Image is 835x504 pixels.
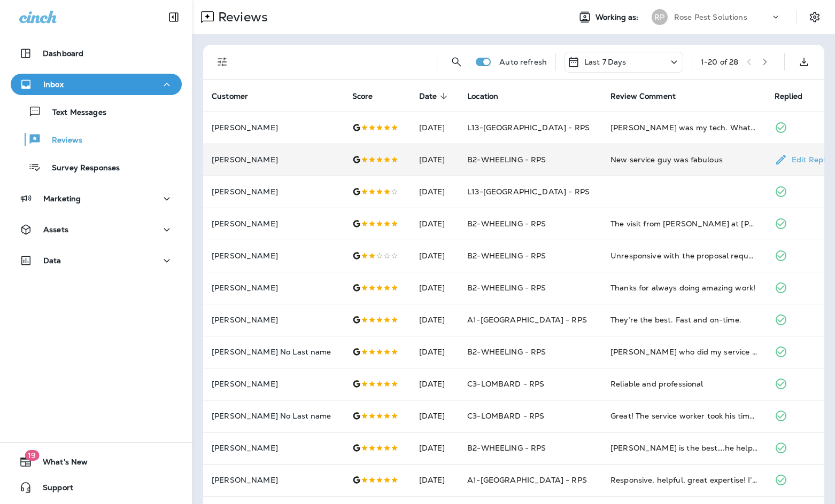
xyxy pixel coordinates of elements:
td: [DATE] [411,144,459,176]
td: [DATE] [411,176,459,208]
td: [DATE] [411,112,459,144]
p: Reviews [214,9,268,25]
p: Reviews [41,136,82,146]
p: Assets [43,225,68,234]
span: Customer [212,92,248,101]
p: Last 7 Days [584,58,627,66]
p: Dashboard [43,49,83,58]
span: B2-WHEELING - RPS [467,283,546,293]
p: Data [43,256,61,265]
p: Text Messages [42,108,106,118]
p: [PERSON_NAME] [212,251,335,260]
span: L13-[GEOGRAPHIC_DATA] - RPS [467,187,590,196]
div: Quinten who did my service was awesome. So nice and thorough! [610,346,757,357]
span: Replied [775,92,802,101]
span: Review Comment [610,91,690,101]
span: Location [467,92,498,101]
span: B2-WHEELING - RPS [467,347,546,357]
p: Marketing [43,194,81,203]
div: Anton is the best….he helps and does a great job with our concerns. [610,443,757,453]
div: Great! The service worker took his time to explain what will happen w/ my ant problem. Thanks to ... [610,411,757,421]
p: Rose Pest Solutions [674,13,747,21]
div: Luiz Cruz was my tech. What a professional, polite and considerate young man! He has been coming ... [610,122,757,133]
div: They’re the best. Fast and on-time. [610,314,757,325]
button: Data [11,250,182,271]
button: Text Messages [11,100,182,123]
td: [DATE] [411,304,459,336]
span: A1-[GEOGRAPHIC_DATA] - RPS [467,475,587,485]
td: [DATE] [411,432,459,464]
p: [PERSON_NAME] [212,283,335,292]
p: [PERSON_NAME] [212,380,335,388]
td: [DATE] [411,464,459,496]
span: 19 [25,450,39,461]
button: Reviews [11,128,182,151]
p: [PERSON_NAME] No Last name [212,412,335,420]
div: New service guy was fabulous [610,154,757,165]
span: Support [32,483,73,496]
td: [DATE] [411,208,459,240]
button: Filters [212,51,233,73]
button: Inbox [11,74,182,95]
span: Score [352,92,373,101]
span: Date [419,92,437,101]
span: Location [467,91,512,101]
p: [PERSON_NAME] [212,187,335,196]
button: Collapse Sidebar [159,6,189,28]
td: [DATE] [411,336,459,368]
span: Customer [212,91,262,101]
span: Replied [775,91,816,101]
button: Settings [805,7,824,27]
button: Search Reviews [446,51,467,73]
span: What's New [32,458,88,470]
span: L13-[GEOGRAPHIC_DATA] - RPS [467,123,590,132]
div: 1 - 20 of 28 [701,58,738,66]
td: [DATE] [411,272,459,304]
div: Unresponsive with the proposal request. [610,250,757,261]
button: Assets [11,219,182,240]
p: [PERSON_NAME] [212,155,335,164]
p: Inbox [43,80,64,89]
td: [DATE] [411,240,459,272]
p: Edit Reply [787,155,830,164]
span: B2-WHEELING - RPS [467,155,546,164]
p: [PERSON_NAME] [212,444,335,452]
button: Marketing [11,188,182,209]
button: Export as CSV [793,51,815,73]
button: Support [11,477,182,498]
button: 19What's New [11,451,182,472]
p: Auto refresh [499,58,547,66]
div: RP [652,9,668,25]
span: B2-WHEELING - RPS [467,251,546,261]
td: [DATE] [411,400,459,432]
button: Dashboard [11,43,182,64]
span: B2-WHEELING - RPS [467,219,546,229]
span: Review Comment [610,92,676,101]
span: C3-LOMBARD - RPS [467,411,544,421]
button: Survey Responses [11,156,182,178]
span: B2-WHEELING - RPS [467,443,546,453]
p: [PERSON_NAME] [212,476,335,484]
p: [PERSON_NAME] [212,219,335,228]
div: The visit from Gary at Rose Pest Solutions was perfect. He taught me quite a few things about pes... [610,218,757,229]
p: Survey Responses [41,163,120,174]
span: Score [352,91,387,101]
div: Thanks for always doing amazing work! [610,282,757,293]
div: Responsive, helpful, great expertise! I’ve called twice with an urgent need to remove a dead rode... [610,475,757,485]
span: Date [419,91,451,101]
span: Working as: [596,13,641,22]
div: Reliable and professional [610,379,757,389]
span: C3-LOMBARD - RPS [467,379,544,389]
p: [PERSON_NAME] [212,316,335,324]
td: [DATE] [411,368,459,400]
span: A1-[GEOGRAPHIC_DATA] - RPS [467,315,587,325]
p: [PERSON_NAME] [212,123,335,132]
p: [PERSON_NAME] No Last name [212,348,335,356]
